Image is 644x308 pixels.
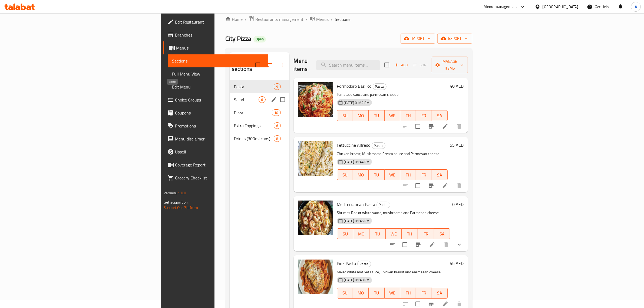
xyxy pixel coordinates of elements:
[385,110,400,121] button: WE
[387,171,398,179] span: WE
[298,201,333,235] img: Mediterranean Pasta
[337,269,448,276] p: Mixed white and red sauce, Chicken breast and Parmesan cheese
[230,106,289,119] div: Pizza10
[452,201,464,208] h6: 0 AED
[175,32,264,38] span: Branches
[234,96,259,103] span: Salad
[230,132,289,145] div: Drinks (300ml cans)8
[163,145,269,158] a: Upsell
[372,230,384,238] span: TU
[163,171,269,184] a: Grocery Checklist
[176,45,264,51] span: Menus
[172,58,264,64] span: Sections
[339,230,351,238] span: SU
[172,71,264,77] span: Full Menu View
[442,35,468,42] span: export
[225,16,472,23] nav: breadcrumb
[355,289,366,297] span: MO
[276,58,289,71] button: Add section
[230,119,289,132] div: Extra Toppings6
[440,238,453,251] button: delete
[484,4,517,10] div: Menu-management
[442,123,448,130] a: Edit menu item
[392,61,410,69] button: Add
[373,83,386,90] span: Pasta
[543,4,578,10] div: [GEOGRAPHIC_DATA]
[442,182,448,189] a: Edit menu item
[310,16,329,23] a: Menus
[175,97,264,103] span: Choice Groups
[369,288,384,299] button: TU
[298,82,333,117] img: Pormodoro Basilico
[353,288,369,299] button: MO
[263,58,276,71] span: Sort sections
[453,179,466,192] button: delete
[450,260,464,267] h6: 55 AED
[274,135,280,142] div: items
[316,16,329,22] span: Menus
[168,67,269,80] a: Full Menu View
[410,61,432,69] span: Select section first
[373,83,387,90] div: Pasta
[337,209,450,216] p: Shrimps Red or white sauce, mushrooms and Parmesan cheese
[432,110,448,121] button: SA
[386,228,402,239] button: WE
[453,238,466,251] button: show more
[416,110,432,121] button: FR
[387,289,398,297] span: WE
[392,61,410,69] span: Add item
[294,57,310,73] h2: Menu items
[274,122,280,129] div: items
[163,106,269,119] a: Coupons
[381,59,392,71] span: Select section
[432,169,448,180] button: SA
[259,96,265,103] div: items
[418,171,430,179] span: FR
[164,189,177,196] span: Version:
[405,35,431,42] span: import
[385,169,400,180] button: WE
[274,84,280,89] span: 9
[372,143,385,149] span: Pasta
[416,169,432,180] button: FR
[331,16,333,22] li: /
[178,189,186,196] span: 1.0.0
[234,122,274,129] span: Extra Toppings
[252,59,263,71] span: Select all sections
[387,112,398,120] span: WE
[369,228,386,239] button: TU
[230,78,289,147] nav: Menu sections
[353,228,369,239] button: MO
[456,241,463,248] svg: Show Choices
[355,230,367,238] span: MO
[412,121,424,132] span: Select to update
[369,169,384,180] button: TU
[168,54,269,67] a: Sections
[255,16,303,22] span: Restaurants management
[635,4,637,10] span: A
[371,112,382,120] span: TU
[274,83,280,90] div: items
[270,96,278,104] button: edit
[172,84,264,90] span: Edit Menu
[394,62,408,68] span: Add
[163,132,269,145] a: Menu disclaimer
[369,110,384,121] button: TU
[337,169,353,180] button: SU
[434,171,445,179] span: SA
[234,109,272,116] span: Pizza
[175,162,264,168] span: Coverage Report
[175,110,264,116] span: Coupons
[412,238,425,251] button: Branch-specific-item
[175,123,264,129] span: Promotions
[432,57,468,73] button: Manage items
[339,171,351,179] span: SU
[402,289,414,297] span: TH
[386,238,399,251] button: sort-choices
[420,230,432,238] span: FR
[337,82,372,90] span: Pormodoro Basilico
[337,110,353,121] button: SU
[377,202,390,208] div: Pasta
[425,120,438,133] button: Branch-specific-item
